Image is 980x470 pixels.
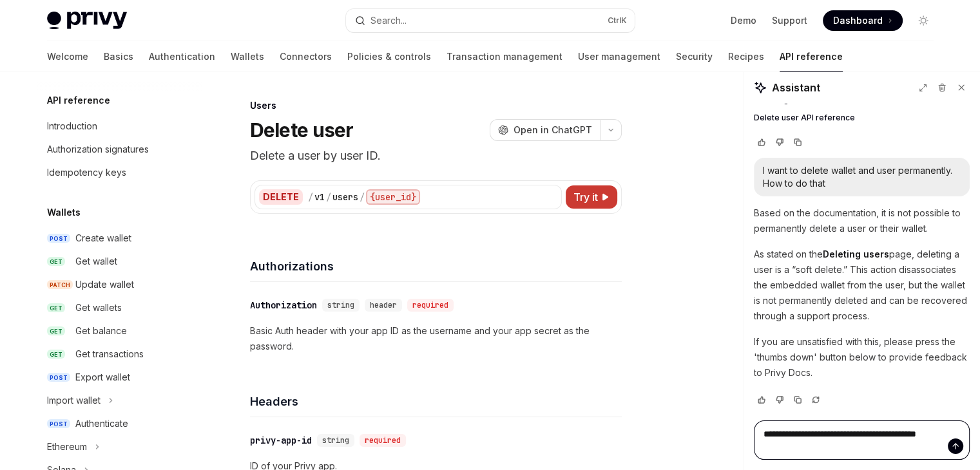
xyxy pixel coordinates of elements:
[37,435,202,458] button: Toggle Ethereum section
[948,438,963,454] button: Send message
[47,41,88,72] a: Welcome
[47,439,87,455] div: Ethereum
[47,165,126,180] div: Idempotency keys
[250,99,622,112] div: Users
[366,189,420,205] div: {user_id}
[47,280,73,290] span: PATCH
[772,136,787,149] button: Vote that response was not good
[75,370,130,385] div: Export wallet
[104,41,133,72] a: Basics
[75,230,131,246] div: Create wallet
[407,299,454,312] div: required
[314,191,325,203] div: v1
[280,41,332,72] a: Connectors
[772,14,807,27] a: Support
[231,41,264,72] a: Wallets
[250,118,354,142] h1: Delete user
[754,420,970,460] textarea: Ask a question...
[75,416,128,431] div: Authenticate
[37,161,202,184] a: Idempotency keys
[47,326,65,336] span: GET
[149,41,215,72] a: Authentication
[370,300,397,310] span: header
[250,299,317,312] div: Authorization
[259,189,303,205] div: DELETE
[37,296,202,319] a: GETGet wallets
[47,93,110,108] h5: API reference
[833,14,883,27] span: Dashboard
[326,191,331,203] div: /
[823,10,903,31] a: Dashboard
[763,164,961,190] div: I want to delete wallet and user permanently. How to do that
[731,14,756,27] a: Demo
[332,191,358,203] div: users
[75,323,127,339] div: Get balance
[566,185,617,209] button: Try it
[308,191,313,203] div: /
[37,389,202,412] button: Toggle Import wallet section
[360,191,365,203] div: /
[37,273,202,296] a: PATCHUpdate wallet
[754,334,970,381] p: If you are unsatisfied with this, please press the 'thumbs down' button below to provide feedback...
[47,12,127,30] img: light logo
[608,15,627,26] span: Ctrl K
[754,205,970,236] p: Based on the documentation, it is not possible to permanently delete a user or their wallet.
[514,124,592,136] span: Open in ChatGPT
[47,350,65,359] span: GET
[578,41,660,72] a: User management
[47,393,101,408] div: Import wallet
[754,113,970,123] a: Delete user API reference
[47,257,65,267] span: GET
[250,147,622,165] p: Delete a user by user ID.
[790,136,805,149] button: Copy chat response
[47,142,149,157] div: Authorization signatures
[327,300,354,310] span: string
[490,119,600,141] button: Open in ChatGPT
[75,254,117,269] div: Get wallet
[37,227,202,250] a: POSTCreate wallet
[754,393,769,406] button: Vote that response was good
[37,366,202,389] a: POSTExport wallet
[250,258,622,275] h4: Authorizations
[47,118,97,134] div: Introduction
[573,189,598,205] span: Try it
[808,393,823,406] button: Reload last chat
[772,80,820,95] span: Assistant
[37,250,202,273] a: GETGet wallet
[676,41,713,72] a: Security
[790,393,805,406] button: Copy chat response
[47,234,70,243] span: POST
[346,9,635,32] button: Open search
[37,115,202,138] a: Introduction
[754,136,769,149] button: Vote that response was good
[75,346,144,362] div: Get transactions
[772,393,787,406] button: Vote that response was not good
[913,10,934,31] button: Toggle dark mode
[823,249,889,259] strong: Deleting users
[47,373,70,382] span: POST
[250,393,622,410] h4: Headers
[47,303,65,313] span: GET
[37,319,202,343] a: GETGet balance
[37,343,202,366] a: GETGet transactions
[47,419,70,429] span: POST
[75,277,134,292] div: Update wallet
[754,247,970,324] p: As stated on the page, deleting a user is a “soft delete.” This action disassociates the embedded...
[75,300,122,315] div: Get wallets
[370,13,407,28] div: Search...
[754,113,855,123] span: Delete user API reference
[347,41,431,72] a: Policies & controls
[47,205,81,220] h5: Wallets
[728,41,764,72] a: Recipes
[447,41,562,72] a: Transaction management
[37,412,202,435] a: POSTAuthenticate
[37,138,202,161] a: Authorization signatures
[250,323,622,354] p: Basic Auth header with your app ID as the username and your app secret as the password.
[780,41,843,72] a: API reference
